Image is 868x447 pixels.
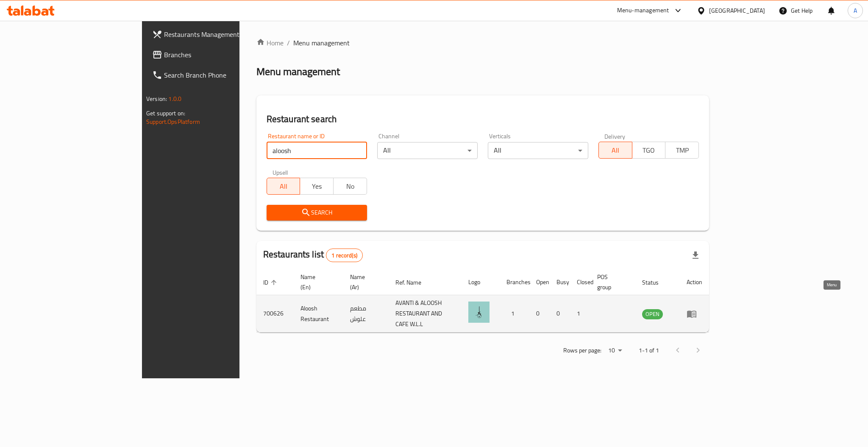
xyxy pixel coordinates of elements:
[256,65,340,78] h2: Menu management
[529,295,550,332] td: 0
[333,178,367,195] button: No
[550,295,570,332] td: 0
[256,269,709,332] table: enhanced table
[550,269,570,295] th: Busy
[337,180,364,193] span: No
[168,93,181,104] span: 1.0.0
[665,142,699,159] button: TMP
[680,269,709,295] th: Action
[462,269,500,295] th: Logo
[598,142,632,159] button: All
[343,295,389,332] td: مطعم علوش
[145,24,287,45] a: Restaurants Management
[300,178,334,195] button: Yes
[642,277,670,288] span: Status
[270,180,297,193] span: All
[597,272,625,292] span: POS group
[273,169,288,175] label: Upsell
[854,6,857,15] span: A
[146,108,185,119] span: Get support on:
[164,29,280,39] span: Restaurants Management
[256,38,709,48] nav: breadcrumb
[145,45,287,65] a: Branches
[326,249,363,262] div: Total records count
[468,302,490,323] img: Aloosh Restaurant
[602,144,629,156] span: All
[164,50,280,60] span: Branches
[570,295,590,332] td: 1
[709,6,765,15] div: [GEOGRAPHIC_DATA]
[294,295,344,332] td: Aloosh Restaurant
[326,251,362,260] span: 1 record(s)
[500,295,529,332] td: 1
[267,205,367,221] button: Search
[389,295,462,332] td: AVANTI & ALOOSH RESTAURANT AND CAFE W.L.L
[350,272,378,292] span: Name (Ar)
[639,345,659,356] p: 1-1 of 1
[377,142,478,159] div: All
[164,70,280,80] span: Search Branch Phone
[303,180,330,193] span: Yes
[300,272,334,292] span: Name (En)
[395,277,432,288] span: Ref. Name
[563,345,601,356] p: Rows per page:
[267,113,699,126] h2: Restaurant search
[263,248,363,262] h2: Restaurants list
[605,344,625,357] div: Rows per page:
[642,309,663,319] span: OPEN
[617,6,669,16] div: Menu-management
[267,142,367,159] input: Search for restaurant name or ID..
[500,269,529,295] th: Branches
[146,93,167,104] span: Version:
[263,277,279,288] span: ID
[632,142,666,159] button: TGO
[642,309,663,319] div: OPEN
[273,207,360,218] span: Search
[636,144,662,156] span: TGO
[146,116,200,127] a: Support.OpsPlatform
[145,65,287,85] a: Search Branch Phone
[293,38,350,48] span: Menu management
[570,269,590,295] th: Closed
[685,245,706,265] div: Export file
[669,144,696,156] span: TMP
[488,142,588,159] div: All
[287,38,290,48] li: /
[604,133,626,139] label: Delivery
[529,269,550,295] th: Open
[267,178,300,195] button: All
